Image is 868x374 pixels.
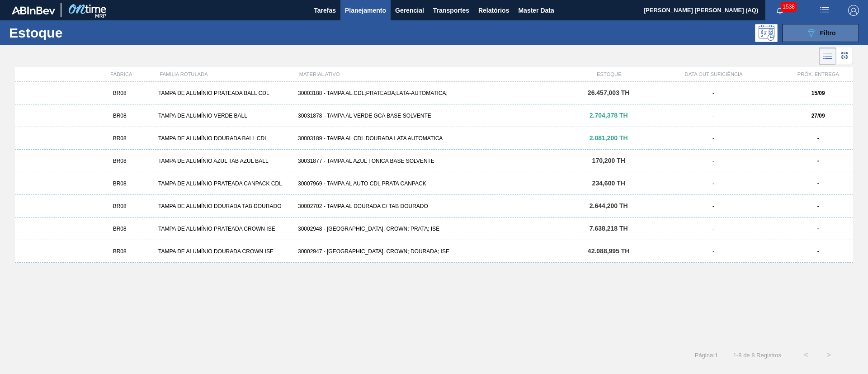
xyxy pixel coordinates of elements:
button: Notificações [765,4,794,17]
button: Filtro [782,24,859,42]
span: BR08 [113,180,127,187]
span: Página : 1 [695,352,718,359]
div: TAMPA DE ALUMÍNIO PRATEADA CANPACK CDL [155,180,294,187]
span: 1 - 8 de 8 Registros [731,352,781,359]
div: DATA OUT SUFICIÊNCIA [644,71,783,77]
div: 30002947 - [GEOGRAPHIC_DATA]. CROWN; DOURADA; ISE [294,248,574,255]
h1: Estoque [9,28,144,38]
span: - [712,135,714,142]
div: PRÓX. ENTREGA [783,71,853,77]
strong: - [817,226,819,232]
span: 1538 [781,2,797,12]
div: TAMPA DE ALUMÍNIO DOURADA BALL CDL [155,135,294,142]
div: FÁBRICA [86,71,156,77]
div: Visão em Lista [819,47,836,65]
div: Pogramando: nenhum usuário selecionado [755,24,778,42]
strong: - [817,203,819,209]
span: 170,200 TH [592,157,625,164]
button: < [795,344,817,366]
span: BR08 [113,113,127,119]
span: BR08 [113,248,127,255]
span: 26.457,003 TH [588,89,630,96]
span: - [712,248,714,255]
span: - [712,90,714,96]
span: 2.704,378 TH [590,112,628,119]
span: 2.644,200 TH [590,202,628,209]
div: 30003188 - TAMPA AL.CDL;PRATEADA;LATA-AUTOMATICA; [294,90,574,96]
div: TAMPA DE ALUMÍNIO AZUL TAB AZUL BALL [155,158,294,164]
span: Transportes [433,5,469,16]
span: BR08 [113,135,127,142]
span: Tarefas [314,5,336,16]
span: 234,600 TH [592,180,625,187]
span: - [712,203,714,209]
span: BR08 [113,158,127,164]
strong: - [817,135,819,142]
strong: - [817,248,819,255]
button: > [817,344,840,366]
img: Logout [848,5,859,16]
span: BR08 [113,226,127,232]
span: Relatórios [478,5,509,16]
div: TAMPA DE ALUMÍNIO DOURADA TAB DOURADO [155,203,294,209]
span: 2.081,200 TH [590,134,628,142]
div: 30031878 - TAMPA AL VERDE GCA BASE SOLVENTE [294,113,574,119]
div: TAMPA DE ALUMÍNIO PRATEADA CROWN ISE [155,226,294,232]
div: Visão em Cards [836,47,853,65]
img: TNhmsLtSVTkK8tSr43FrP2fwEKptu5GPRR3wAAAABJRU5ErkJggg== [12,6,55,14]
img: userActions [819,5,830,16]
div: 30003189 - TAMPA AL CDL DOURADA LATA AUTOMATICA [294,135,574,142]
div: FAMÍLIA ROTULADA [156,71,295,77]
div: 30002702 - TAMPA AL DOURADA C/ TAB DOURADO [294,203,574,209]
span: Gerencial [395,5,424,16]
div: TAMPA DE ALUMÍNIO PRATEADA BALL CDL [155,90,294,96]
span: - [712,180,714,187]
span: Master Data [518,5,554,16]
span: Filtro [820,29,836,37]
strong: 27/09 [811,113,825,119]
span: BR08 [113,203,127,209]
div: 30002948 - [GEOGRAPHIC_DATA]. CROWN; PRATA; ISE [294,226,574,232]
span: 42.088,995 TH [588,247,630,255]
div: TAMPA DE ALUMÍNIO VERDE BALL [155,113,294,119]
span: - [712,113,714,119]
span: - [712,226,714,232]
strong: - [817,180,819,187]
div: TAMPA DE ALUMÍNIO DOURADA CROWN ISE [155,248,294,255]
div: 30031877 - TAMPA AL AZUL TONICA BASE SOLVENTE [294,158,574,164]
div: MATERIAL ATIVO [296,71,575,77]
strong: 15/09 [811,90,825,96]
span: - [712,158,714,164]
strong: - [817,158,819,164]
div: 30007969 - TAMPA AL AUTO CDL PRATA CANPACK [294,180,574,187]
span: 7.638,218 TH [590,225,628,232]
span: Planejamento [345,5,386,16]
span: BR08 [113,90,127,96]
div: ESTOQUE [574,71,644,77]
